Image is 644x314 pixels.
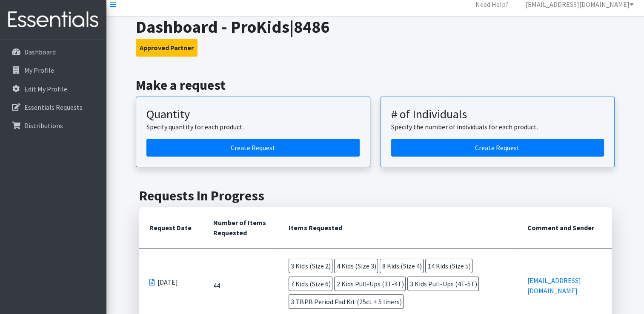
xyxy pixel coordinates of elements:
span: 2 Kids Pull-Ups (3T-4T) [334,277,406,291]
p: Distributions [24,121,63,130]
p: Edit My Profile [24,85,67,93]
h2: Make a request [136,77,615,93]
span: 8 Kids (Size 4) [380,259,424,273]
th: Request Date [139,207,203,248]
button: Approved Partner [136,39,197,57]
p: Specify quantity for each product. [146,122,360,132]
a: Dashboard [3,43,103,60]
span: 4 Kids (Size 3) [334,259,378,273]
img: HumanEssentials [3,6,103,34]
p: My Profile [24,66,54,74]
a: Essentials Requests [3,99,103,116]
h3: # of Individuals [391,107,604,122]
a: [EMAIL_ADDRESS][DOMAIN_NAME] [527,276,581,295]
span: 14 Kids (Size 5) [425,259,472,273]
th: Items Requested [278,207,517,248]
span: 7 Kids (Size 6) [289,277,332,291]
span: 3 Kids Pull-Ups (4T-5T) [407,277,479,291]
h2: Requests In Progress [139,188,612,204]
p: Dashboard [24,48,56,56]
a: Create a request by number of individuals [391,139,604,157]
h3: Quantity [146,107,360,122]
a: Distributions [3,117,103,134]
span: 3 Kids (Size 2) [289,259,332,273]
h1: Dashboard - ProKids|8486 [136,17,615,37]
span: [DATE] [157,277,178,287]
th: Comment and Sender [517,207,611,248]
a: Edit My Profile [3,80,103,97]
th: Number of Items Requested [203,207,279,248]
span: 3 TBPB Period Pad Kit (25ct + 5 liners) [289,294,404,309]
p: Essentials Requests [24,103,83,111]
a: Create a request by quantity [146,139,360,157]
p: Specify the number of individuals for each product. [391,122,604,132]
a: My Profile [3,62,103,79]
